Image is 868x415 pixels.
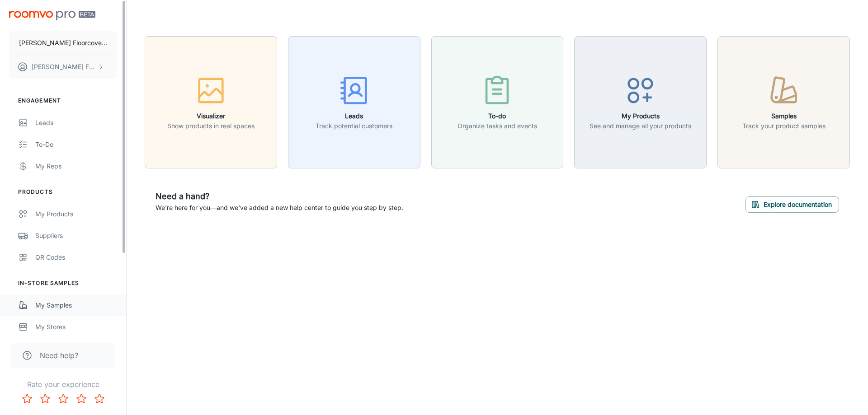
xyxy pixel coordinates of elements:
[742,121,826,131] p: Track your product samples
[35,252,117,262] div: QR Codes
[316,121,392,131] p: Track potential customers
[9,11,95,20] img: Roomvo PRO Beta
[590,121,691,131] p: See and manage all your products
[32,62,95,72] p: [PERSON_NAME] Floorcovering
[9,31,117,55] button: [PERSON_NAME] Floorcovering
[35,209,117,219] div: My Products
[156,203,403,213] p: We're here for you—and we've added a new help center to guide you step by step.
[145,36,277,168] button: VisualizerShow products in real spaces
[458,111,537,121] h6: To-do
[35,231,117,241] div: Suppliers
[9,55,117,79] button: [PERSON_NAME] Floorcovering
[35,118,117,128] div: Leads
[431,36,564,168] button: To-doOrganize tasks and events
[167,111,255,121] h6: Visualizer
[717,36,850,168] button: SamplesTrack your product samples
[717,97,850,106] a: SamplesTrack your product samples
[288,97,420,106] a: LeadsTrack potential customers
[19,38,107,48] p: [PERSON_NAME] Floorcovering
[742,111,826,121] h6: Samples
[431,97,564,106] a: To-doOrganize tasks and events
[574,36,707,168] button: My ProductsSee and manage all your products
[288,36,420,168] button: LeadsTrack potential customers
[316,111,392,121] h6: Leads
[156,190,403,203] h6: Need a hand?
[35,161,117,171] div: My Reps
[745,199,839,208] a: Explore documentation
[574,97,707,106] a: My ProductsSee and manage all your products
[35,140,117,149] div: To-do
[458,121,537,131] p: Organize tasks and events
[745,196,839,213] button: Explore documentation
[167,121,255,131] p: Show products in real spaces
[590,111,691,121] h6: My Products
